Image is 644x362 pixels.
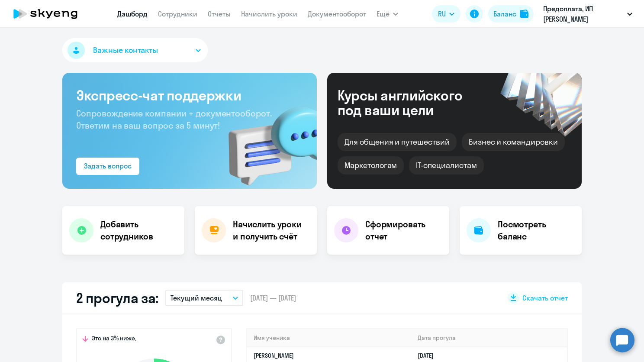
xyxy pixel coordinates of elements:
a: [PERSON_NAME] [254,352,294,359]
button: Важные контакты [62,38,208,62]
a: [DATE] [418,352,441,359]
span: Скачать отчет [522,293,568,303]
a: Начислить уроки [241,10,297,18]
h2: 2 прогула за: [76,289,158,307]
button: Текущий месяц [165,290,243,306]
h4: Посмотреть баланс [498,218,575,242]
span: Ещё [377,9,390,19]
a: Сотрудники [158,10,197,18]
button: Задать вопрос [76,158,139,175]
img: balance [520,10,528,18]
span: RU [438,9,446,19]
h4: Сформировать отчет [365,218,442,242]
button: Балансbalance [488,5,534,23]
div: Маркетологам [338,156,404,175]
h4: Добавить сотрудников [100,218,177,242]
span: Важные контакты [93,45,158,56]
p: Текущий месяц [171,293,222,303]
h3: Экспресс-чат поддержки [76,87,303,104]
div: IT-специалистам [409,156,483,175]
th: Имя ученика [247,329,411,347]
a: Отчеты [208,10,231,18]
div: Бизнес и командировки [462,133,565,151]
a: Дашборд [117,10,148,18]
div: Баланс [493,9,516,19]
p: Предоплата, ИП [PERSON_NAME] [543,3,624,24]
span: [DATE] — [DATE] [250,293,296,303]
span: Сопровождение компании + документооборот. Ответим на ваш вопрос за 5 минут! [76,108,272,131]
button: Ещё [377,5,398,23]
div: Задать вопрос [84,161,132,171]
img: bg-img [216,91,317,189]
button: RU [432,5,460,23]
h4: Начислить уроки и получить счёт [233,218,308,242]
div: Курсы английского под ваши цели [338,88,486,117]
button: Предоплата, ИП [PERSON_NAME] [539,3,637,24]
a: Документооборот [308,10,366,18]
th: Дата прогула [411,329,567,347]
div: Для общения и путешествий [338,133,457,151]
span: Это на 3% ниже, [92,334,136,345]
